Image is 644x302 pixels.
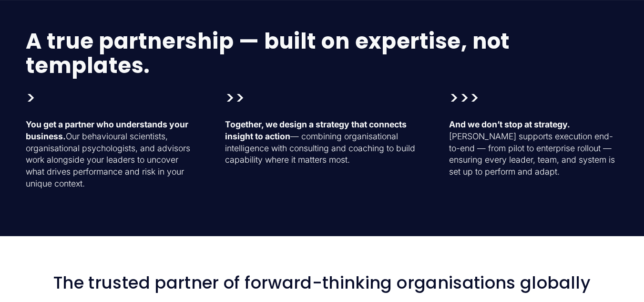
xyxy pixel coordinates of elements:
h3: > [26,89,195,108]
strong: You get a partner who understands your business. [26,119,190,141]
strong: Together, we design a strategy that connects insight to action [225,119,409,141]
strong: And we don’t stop at strategy. [449,119,570,129]
p: [PERSON_NAME] supports execution end-to-end — from pilot to enterprise rollout — ensuring every l... [449,119,618,177]
h3: >> [225,89,419,108]
p: Our behavioural scientists, organisational psychologists, and advisors work alongside your leader... [26,119,195,189]
h3: The trusted partner of forward-thinking organisations globally [26,273,618,293]
strong: A true partnership — built on expertise, not templates. [26,26,515,80]
p: — combining organisational intelligence with consulting and coaching to build capability where it... [225,119,419,166]
h3: >>> [449,89,618,108]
